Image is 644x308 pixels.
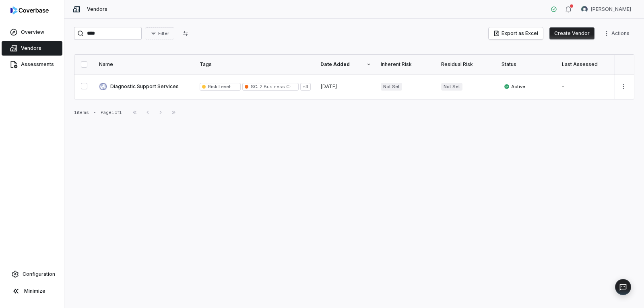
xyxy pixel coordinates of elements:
[502,61,552,68] div: Status
[10,6,49,14] img: logo-D7KZi-bG.svg
[576,3,636,15] button: Arun Muthu avatar[PERSON_NAME]
[258,84,302,89] span: 2 Business Critical
[145,27,174,39] button: Filter
[21,61,54,68] span: Assessments
[200,61,311,68] div: Tags
[504,83,525,90] span: Active
[320,83,337,89] span: [DATE]
[581,6,588,12] img: Arun Muthu avatar
[158,31,169,37] span: Filter
[441,83,462,91] span: Not Set
[99,61,190,68] div: Name
[489,27,543,39] button: Export as Excel
[74,110,89,116] div: 1 items
[21,29,44,35] span: Overview
[24,288,45,294] span: Minimize
[320,61,371,68] div: Date Added
[562,61,613,68] div: Last Assessed
[2,57,62,72] a: Assessments
[300,83,311,91] span: + 3
[94,110,96,115] div: •
[231,84,242,89] span: Low
[3,267,61,281] a: Configuration
[23,271,55,277] span: Configuration
[591,6,631,12] span: [PERSON_NAME]
[381,83,402,91] span: Not Set
[381,61,431,68] div: Inherent Risk
[2,41,62,56] a: Vendors
[549,27,594,39] button: Create Vendor
[557,74,617,99] td: -
[208,84,231,89] span: Risk Level :
[601,27,634,39] button: More actions
[441,61,492,68] div: Residual Risk
[87,6,107,12] span: Vendors
[3,283,61,299] button: Minimize
[21,45,41,52] span: Vendors
[2,25,62,39] a: Overview
[617,81,630,93] button: More actions
[251,84,258,89] span: SC :
[101,110,122,116] div: Page 1 of 1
